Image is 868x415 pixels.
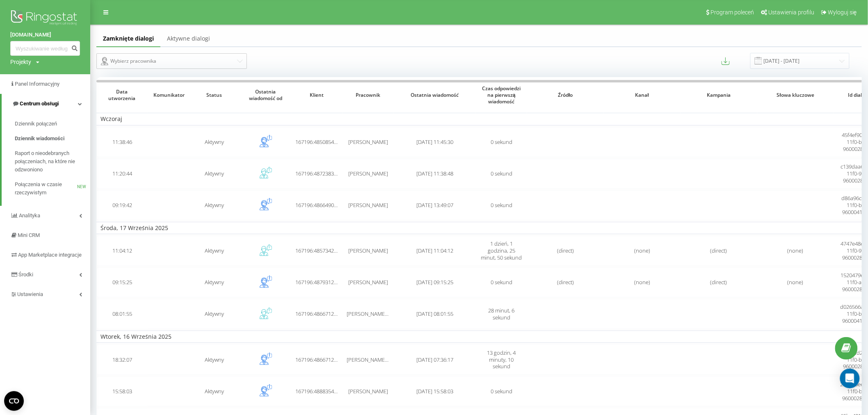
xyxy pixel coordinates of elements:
[189,299,240,329] td: Aktywny
[416,278,453,286] span: [DATE] 09:15:25
[295,278,345,286] span: 167196:48793125116
[189,159,240,189] td: Aktywny
[189,344,240,374] td: Aktywny
[476,344,527,374] td: 13 godzin, 4 minuty, 10 sekund
[15,135,64,143] span: Dziennik wiadomości
[10,31,80,39] a: [DOMAIN_NAME]
[15,116,90,131] a: Dziennik połączeń
[15,180,77,197] span: Połączenia w czasie rzeczywistym
[688,92,749,98] span: Kampania
[10,41,80,56] input: Wyszukiwanie według numeru
[295,201,345,209] span: 167196:48664900120
[710,278,727,286] span: (direct)
[246,89,285,101] span: Ostatnia wiadomość od
[295,247,345,254] span: 167196:48573429397
[476,376,527,406] td: 0 sekund
[476,190,527,220] td: 0 sekund
[557,278,574,286] span: (direct)
[476,299,527,329] td: 28 minut, 6 sekund
[348,138,388,146] span: [PERSON_NAME]
[96,190,148,220] td: 09:19:42
[295,138,345,146] span: 167196:48508548010
[416,201,453,209] span: [DATE] 13:49:07
[476,127,527,157] td: 0 sekund
[348,278,388,286] span: [PERSON_NAME]
[402,92,468,98] span: Ostatnia wiadomość
[189,236,240,266] td: Aktywny
[482,85,521,105] span: Czas odpowiedzi na pierwszą wiadomość
[476,267,527,297] td: 0 sekund
[15,120,57,128] span: Dziennik połączeń
[153,92,183,98] span: Komunikator
[840,369,860,388] div: Open Intercom Messenger
[765,92,826,98] span: Słowa kluczowe
[348,247,388,254] span: [PERSON_NAME]
[348,201,388,209] span: [PERSON_NAME]
[416,247,453,254] span: [DATE] 11:04:12
[4,391,24,411] button: Open CMP widget
[349,92,388,98] span: Pracownik
[96,376,148,406] td: 15:58:03
[10,8,80,29] img: Ringostat logo
[96,31,160,47] a: Zamknięte dialogi
[768,9,814,16] span: Ustawienia profilu
[295,356,345,363] span: 167196:48667124325
[347,356,427,363] span: [PERSON_NAME] [PERSON_NAME]
[15,81,59,87] span: Panel Informacyjny
[416,170,453,177] span: [DATE] 11:38:48
[101,56,236,66] div: Wybierz pracownika
[96,344,148,374] td: 18:32:07
[10,58,31,66] div: Projekty
[160,31,217,47] a: Aktywne dialogi
[348,388,388,395] span: [PERSON_NAME]
[2,94,90,114] a: Centrum obsługi
[416,138,453,146] span: [DATE] 11:45:30
[634,247,650,254] span: (none)
[295,170,345,177] span: 167196:48723835425
[96,299,148,329] td: 08:01:55
[788,278,804,286] span: (none)
[18,252,82,258] span: App Marketplace integracje
[828,9,857,16] span: Wyloguj się
[297,92,336,98] span: Klient
[189,267,240,297] td: Aktywny
[18,232,40,238] span: Mini CRM
[19,212,40,219] span: Analityka
[348,170,388,177] span: [PERSON_NAME]
[634,278,650,286] span: (none)
[476,159,527,189] td: 0 sekund
[15,131,90,146] a: Dziennik wiadomości
[103,89,142,101] span: Data utworzenia
[710,247,727,254] span: (direct)
[15,149,86,174] span: Raport o nieodebranych połączeniach, na które nie odzwoniono
[416,388,453,395] span: [DATE] 15:58:03
[476,236,527,266] td: 1 dzień, 1 godzina, 25 minut, 50 sekund
[17,291,43,297] span: Ustawienia
[15,146,90,177] a: Raport o nieodebranych połączeniach, na które nie odzwoniono
[96,127,148,157] td: 11:38:46
[189,127,240,157] td: Aktywny
[195,92,234,98] span: Status
[535,92,596,98] span: Źródło
[710,9,754,16] span: Program poleceń
[611,92,673,98] span: Kanał
[416,356,453,363] span: [DATE] 07:36:17
[557,247,574,254] span: (direct)
[347,310,427,317] span: [PERSON_NAME] [PERSON_NAME]
[15,177,90,200] a: Połączenia w czasie rzeczywistymNEW
[18,271,33,278] span: Środki
[189,190,240,220] td: Aktywny
[96,159,148,189] td: 11:20:44
[20,100,59,107] span: Centrum obsługi
[96,267,148,297] td: 09:15:25
[788,247,804,254] span: (none)
[722,57,730,65] button: Eksportuj wiadomości
[295,388,345,395] span: 167196:48883543635
[189,376,240,406] td: Aktywny
[96,236,148,266] td: 11:04:12
[295,310,345,317] span: 167196:48667124325
[416,310,453,317] span: [DATE] 08:01:55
